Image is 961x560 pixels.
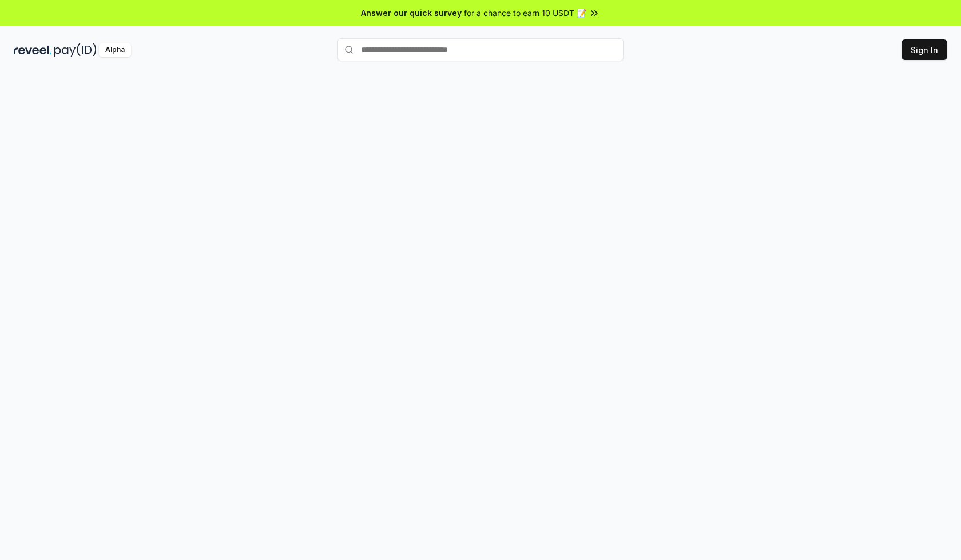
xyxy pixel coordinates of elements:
[902,39,947,60] button: Sign In
[361,7,462,19] span: Answer our quick survey
[99,43,131,57] div: Alpha
[54,43,97,57] img: pay_id
[14,43,52,57] img: reveel_dark
[464,7,586,19] span: for a chance to earn 10 USDT 📝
